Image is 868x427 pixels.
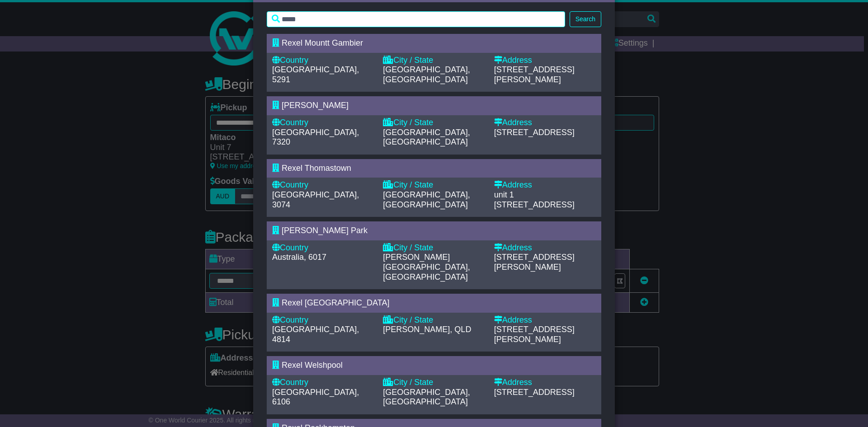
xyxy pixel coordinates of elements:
[282,101,349,110] span: [PERSON_NAME]
[272,325,359,344] span: [GEOGRAPHIC_DATA], 4814
[383,253,470,281] span: [PERSON_NAME][GEOGRAPHIC_DATA], [GEOGRAPHIC_DATA]
[272,180,374,190] div: Country
[383,65,470,84] span: [GEOGRAPHIC_DATA], [GEOGRAPHIC_DATA]
[272,253,326,262] span: Australia, 6017
[494,200,575,209] span: [STREET_ADDRESS]
[494,243,596,253] div: Address
[383,118,485,128] div: City / State
[494,65,575,84] span: [STREET_ADDRESS][PERSON_NAME]
[282,38,363,47] span: Rexel Mountt Gambier
[383,315,485,325] div: City / State
[282,226,368,235] span: [PERSON_NAME] Park
[272,378,374,388] div: Country
[272,243,374,253] div: Country
[383,128,470,147] span: [GEOGRAPHIC_DATA], [GEOGRAPHIC_DATA]
[494,190,514,199] span: unit 1
[383,190,470,209] span: [GEOGRAPHIC_DATA], [GEOGRAPHIC_DATA]
[272,65,359,84] span: [GEOGRAPHIC_DATA], 5291
[494,388,575,397] span: [STREET_ADDRESS]
[570,11,601,27] button: Search
[494,315,596,325] div: Address
[383,388,470,407] span: [GEOGRAPHIC_DATA], [GEOGRAPHIC_DATA]
[494,325,575,344] span: [STREET_ADDRESS][PERSON_NAME]
[383,243,485,253] div: City / State
[272,315,374,325] div: Country
[272,118,374,128] div: Country
[383,378,485,388] div: City / State
[282,361,343,370] span: Rexel Welshpool
[494,378,596,388] div: Address
[494,253,575,272] span: [STREET_ADDRESS][PERSON_NAME]
[383,180,485,190] div: City / State
[494,56,596,66] div: Address
[383,325,471,334] span: [PERSON_NAME], QLD
[282,298,389,307] span: Rexel [GEOGRAPHIC_DATA]
[494,128,575,137] span: [STREET_ADDRESS]
[494,118,596,128] div: Address
[272,190,359,209] span: [GEOGRAPHIC_DATA], 3074
[272,388,359,407] span: [GEOGRAPHIC_DATA], 6106
[272,128,359,147] span: [GEOGRAPHIC_DATA], 7320
[494,180,596,190] div: Address
[272,56,374,66] div: Country
[282,164,351,173] span: Rexel Thomastown
[383,56,485,66] div: City / State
